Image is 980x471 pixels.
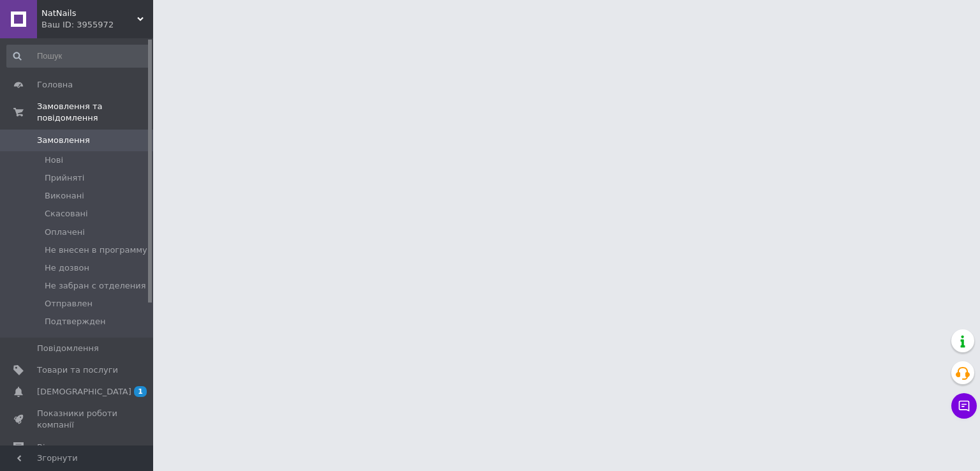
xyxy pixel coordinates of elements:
[45,298,93,310] span: Отправлен
[45,244,147,256] span: Не внесен в программу
[37,442,70,453] span: Відгуки
[45,280,146,292] span: Не забран с отделения
[951,393,977,419] button: Чат з покупцем
[37,343,99,354] span: Повідомлення
[37,364,118,376] span: Товари та послуги
[6,45,151,68] input: Пошук
[45,227,85,238] span: Оплачені
[45,190,84,202] span: Виконані
[37,386,131,398] span: [DEMOGRAPHIC_DATA]
[37,101,153,124] span: Замовлення та повідомлення
[45,316,105,327] span: Подтвержден
[45,154,63,166] span: Нові
[45,172,84,184] span: Прийняті
[37,135,90,146] span: Замовлення
[134,386,147,397] span: 1
[45,262,89,274] span: Не дозвон
[37,79,73,91] span: Головна
[41,8,137,19] span: NatNails
[37,408,118,431] span: Показники роботи компанії
[45,208,88,220] span: Скасовані
[41,19,153,31] div: Ваш ID: 3955972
